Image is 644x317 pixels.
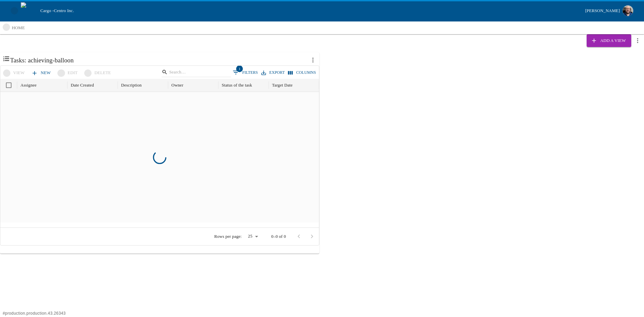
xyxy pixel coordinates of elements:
div: Target Date [272,83,292,88]
a: New [30,67,53,79]
p: Rows per page: [214,233,242,240]
div: 25 [245,232,261,241]
button: Show filters [231,67,260,77]
button: [PERSON_NAME] [583,3,636,18]
p: home [12,24,25,31]
div: Description [121,83,142,88]
button: Select columns [286,68,318,77]
span: Centro Inc. [54,8,74,13]
div: Assignee [20,83,37,88]
button: Export [260,68,286,77]
button: more actions [631,34,644,47]
div: [PERSON_NAME] [585,7,620,15]
h6: Tasks: achieving-balloon [3,55,307,65]
img: Profile image [623,5,633,16]
button: more actions [307,54,319,66]
div: Search [162,67,231,78]
input: Search… [169,68,221,77]
div: Date Created [71,83,94,88]
div: Owner [171,83,183,88]
span: 1 [236,65,243,72]
button: open drawer [8,4,21,17]
img: cargo logo [21,2,38,19]
p: 0–0 of 0 [271,233,286,240]
div: Status of the task [222,83,252,88]
button: Add a View [587,34,631,47]
div: Cargo - [38,7,582,14]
